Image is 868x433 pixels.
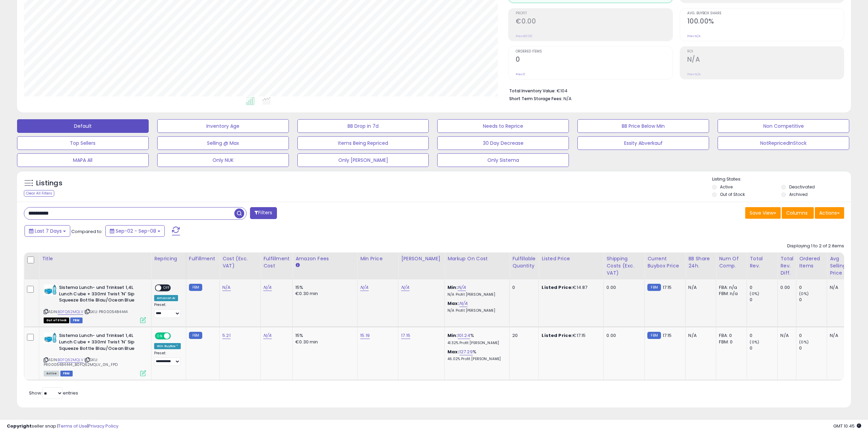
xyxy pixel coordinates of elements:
label: Out of Stock [720,191,745,197]
p: N/A Profit [PERSON_NAME] [447,292,504,297]
button: Last 7 Days [25,225,70,237]
span: Sep-02 - Sep-08 [116,228,156,234]
button: NotRepricedInStock [718,136,849,150]
div: 20 [512,333,533,339]
p: N/A Profit [PERSON_NAME] [447,308,504,313]
div: 0 [512,284,533,291]
div: 0 [799,345,827,351]
a: Privacy Policy [88,423,118,429]
div: FBM: 0 [719,339,741,345]
label: Active [720,184,733,190]
b: Sistema Lunch- und Trinkset 1,4L Lunch Cube + 330ml Twist 'N' Sip Squeeze Bottle Blau/Ocean Blue [59,333,142,353]
label: Deactivated [789,184,815,190]
div: 0 [799,333,827,339]
div: Win BuyBox * [154,343,181,349]
p: 41.32% Profit [PERSON_NAME] [447,341,504,345]
span: Avg. Buybox Share [687,12,844,15]
a: N/A [401,284,409,291]
a: N/A [263,284,271,291]
button: Filters [250,207,277,219]
b: Max: [447,300,459,307]
li: €104 [509,86,839,94]
small: (0%) [750,291,759,296]
div: % [447,349,504,361]
button: Inventory Age [157,119,289,133]
div: N/A [688,333,711,339]
small: Prev: N/A [687,72,701,76]
button: Essity Abverkauf [577,136,709,150]
div: Total Rev. [750,255,775,269]
button: BB Drop in 7d [297,119,429,133]
a: N/A [222,284,231,291]
button: Selling @ Max [157,136,289,150]
a: N/A [458,284,466,291]
b: Total Inventory Value: [509,88,556,94]
div: Total Rev. Diff. [780,255,793,277]
div: Current Buybox Price [647,255,682,269]
div: 0 [750,284,777,291]
span: N/A [563,95,572,102]
img: 3177X6h5gQL._SL40_.jpg [44,333,57,343]
a: Terms of Use [58,423,87,429]
div: Clear All Filters [24,190,54,197]
div: €0.30 min [295,339,352,345]
p: Listing States: [712,176,851,183]
button: 30 Day Decrease [437,136,569,150]
div: 15% [295,284,352,291]
div: Markup on Cost [447,255,506,262]
div: Displaying 1 to 2 of 2 items [787,243,844,249]
div: FBA: 0 [719,333,741,339]
div: Min Price [360,255,395,262]
span: | SKU: PR0005484444 [84,309,128,314]
small: FBM [647,332,661,339]
button: Default [17,119,149,133]
b: Min: [447,284,458,291]
div: Fulfillable Quantity [512,255,536,269]
span: Profit [516,12,672,15]
div: FBA: n/a [719,284,741,291]
div: Amazon AI [154,295,178,301]
div: 0 [799,284,827,291]
div: N/A [688,284,711,291]
button: BB Price Below Min [577,119,709,133]
label: Archived [789,191,808,197]
p: 46.02% Profit [PERSON_NAME] [447,357,504,361]
div: Repricing [154,255,183,262]
div: FBM: n/a [719,291,741,297]
small: Prev: N/A [687,34,701,38]
span: All listings that are currently out of stock and unavailable for purchase on Amazon [44,318,69,323]
small: FBM [647,284,661,291]
span: ON [156,333,164,339]
a: 127.29 [459,349,473,355]
button: Columns [782,207,814,219]
div: N/A [780,333,791,339]
div: seller snap | | [7,423,118,430]
div: €14.87 [542,284,598,291]
a: 17.15 [401,332,410,339]
div: N/A [830,284,852,291]
div: Avg Selling Price [830,255,855,277]
h2: €0.00 [516,17,672,27]
b: Listed Price: [542,284,573,291]
strong: Copyright [7,423,32,429]
div: 0.00 [780,284,791,291]
div: 0 [750,297,777,303]
span: Compared to: [71,228,103,235]
button: Only NUK [157,153,289,167]
div: Fulfillment [189,255,217,262]
div: €0.30 min [295,291,352,297]
button: Only Sistema [437,153,569,167]
div: 0 [799,297,827,303]
span: All listings currently available for purchase on Amazon [44,371,59,376]
span: Columns [786,210,808,216]
a: N/A [263,332,271,339]
div: [PERSON_NAME] [401,255,442,262]
div: ASIN: [44,333,146,375]
div: 0.00 [606,333,639,339]
a: N/A [459,300,468,307]
a: 15.19 [360,332,370,339]
span: Show: entries [29,390,78,396]
span: ROI [687,50,844,53]
button: Top Sellers [17,136,149,150]
th: The percentage added to the cost of goods (COGS) that forms the calculator for Min & Max prices. [445,252,510,279]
